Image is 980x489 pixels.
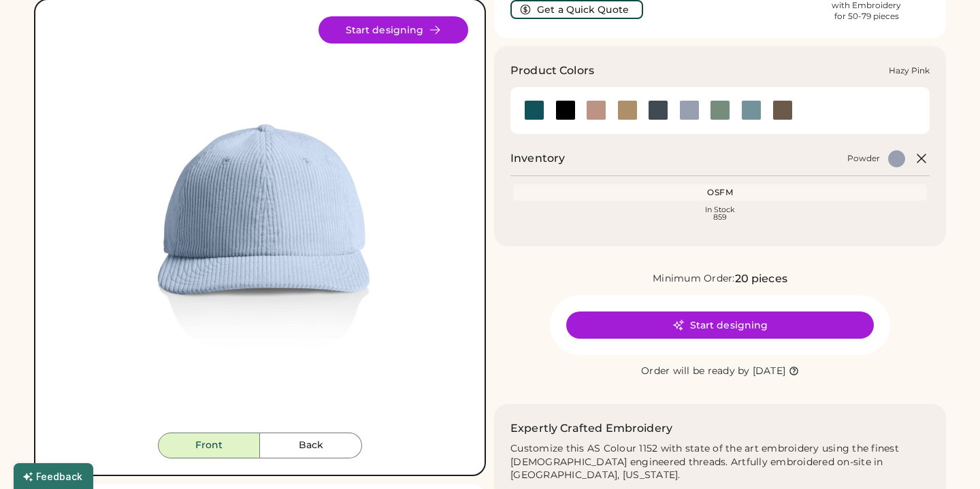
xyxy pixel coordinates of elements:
img: 1152 - Powder Front Image [52,16,468,433]
h2: Inventory [510,150,565,167]
div: Customize this AS Colour 1152 with state of the art embroidery using the finest [DEMOGRAPHIC_DATA... [510,442,930,483]
h2: Expertly Crafted Embroidery [510,420,672,437]
div: [DATE] [753,365,786,378]
div: Order will be ready by [641,365,750,378]
iframe: Front Chat [915,428,974,486]
div: 20 pieces [735,271,787,287]
button: Start designing [318,16,468,44]
div: In Stock 859 [516,206,924,221]
div: OSFM [516,187,924,198]
div: Hazy Pink [889,65,930,76]
button: Back [260,433,362,458]
div: 1152 Style Image [52,16,468,433]
h3: Product Colors [510,63,594,79]
div: Powder [847,153,880,164]
div: Minimum Order: [653,272,735,286]
button: Front [158,433,260,458]
button: Start designing [566,311,874,339]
